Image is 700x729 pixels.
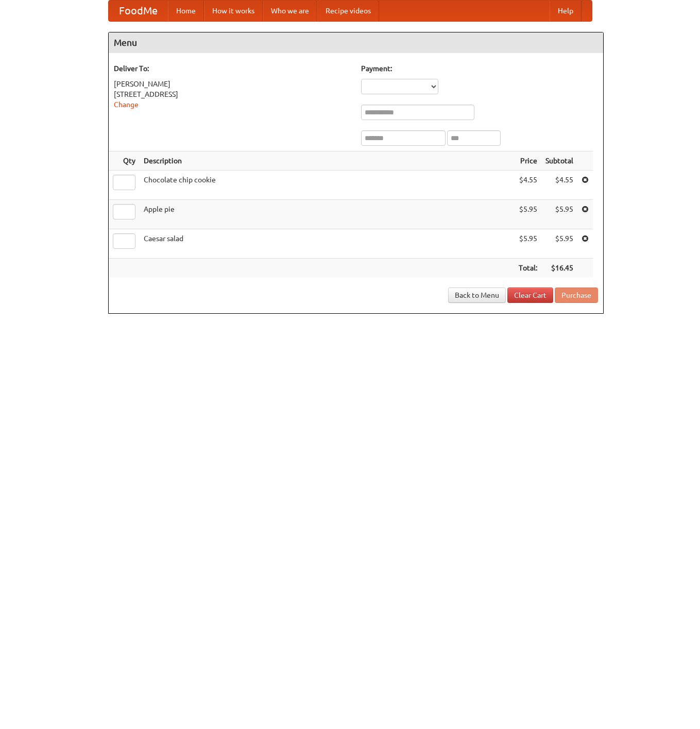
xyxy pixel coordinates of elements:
[361,63,598,74] h5: Payment:
[140,200,515,229] td: Apple pie
[263,1,317,21] a: Who we are
[114,89,351,99] div: [STREET_ADDRESS]
[109,1,168,21] a: FoodMe
[140,171,515,200] td: Chocolate chip cookie
[448,287,506,303] a: Back to Menu
[507,287,553,303] a: Clear Cart
[204,1,263,21] a: How it works
[317,1,379,21] a: Recipe videos
[515,229,541,259] td: $5.95
[515,171,541,200] td: $4.55
[114,79,351,89] div: [PERSON_NAME]
[168,1,204,21] a: Home
[140,229,515,259] td: Caesar salad
[555,287,598,303] button: Purchase
[515,200,541,229] td: $5.95
[541,259,577,278] th: $16.45
[541,200,577,229] td: $5.95
[140,151,515,171] th: Description
[114,63,351,74] h5: Deliver To:
[541,151,577,171] th: Subtotal
[114,100,139,109] a: Change
[541,229,577,259] td: $5.95
[550,1,582,21] a: Help
[515,259,541,278] th: Total:
[541,171,577,200] td: $4.55
[109,32,603,53] h4: Menu
[515,151,541,171] th: Price
[109,151,140,171] th: Qty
